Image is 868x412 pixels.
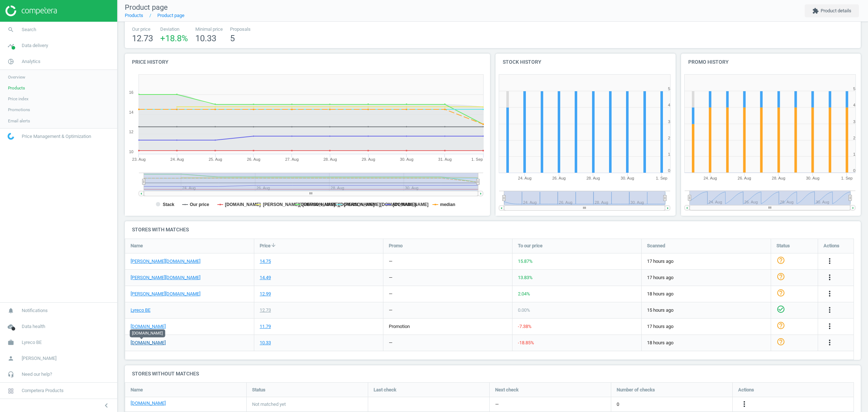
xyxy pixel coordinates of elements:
button: more_vert [825,322,834,331]
div: — [389,258,392,265]
i: help_outline [776,337,785,346]
tspan: 1. Sep [841,176,853,180]
tspan: 26. Aug [552,176,566,180]
span: Lyreco BE [22,339,42,346]
i: check_circle_outline [776,305,785,314]
span: 17 hours ago [647,323,765,330]
i: headset_mic [4,367,18,381]
span: Last check [374,387,396,393]
i: help_outline [776,289,785,297]
span: Minimal price [195,26,223,33]
span: Products [8,85,25,91]
div: 14.75 [260,258,271,265]
span: Overview [8,74,25,80]
text: 14 [129,110,133,114]
span: Need our help? [22,371,52,378]
span: 13.83 % [518,275,533,280]
tspan: 31. Aug [438,157,452,161]
span: Product page [125,3,168,12]
tspan: 1. Sep [471,157,483,161]
i: timeline [4,39,18,52]
h4: Stores without matches [125,365,861,382]
i: chevron_left [102,401,111,410]
i: more_vert [825,257,834,265]
span: Promotions [8,107,30,113]
span: promotion [389,324,410,329]
tspan: 24. Aug [518,176,531,180]
tspan: 28. Aug [772,176,785,180]
div: 10.33 [260,340,271,346]
i: help_outline [776,321,785,330]
tspan: [DOMAIN_NAME] [393,202,429,207]
tspan: [DOMAIN_NAME] [225,202,261,207]
span: Email alerts [8,118,30,124]
tspan: 29. Aug [362,157,375,161]
span: 18 hours ago [647,291,765,297]
i: more_vert [825,306,834,314]
text: 1 [853,152,855,156]
text: 2 [853,136,855,140]
tspan: 25. Aug [209,157,222,161]
text: 0 [668,168,670,173]
img: wGWNvw8QSZomAAAAABJRU5ErkJggg== [8,133,14,140]
a: [DOMAIN_NAME] [131,400,166,407]
tspan: median [440,202,455,207]
i: notifications [4,304,18,318]
span: Data health [22,323,45,330]
i: extension [812,8,819,14]
button: more_vert [825,306,834,315]
span: [PERSON_NAME] [22,355,56,362]
i: work [4,336,18,349]
tspan: 24. Aug [703,176,717,180]
button: more_vert [825,289,834,299]
span: -18.85 % [518,340,534,345]
text: 0 [853,168,855,173]
tspan: 27. Aug [285,157,298,161]
text: 10 [129,150,133,154]
span: Scanned [647,243,665,249]
a: Product page [157,13,184,18]
span: 5 [230,33,235,43]
text: 4 [853,103,855,107]
span: -7.38 % [518,324,532,329]
button: more_vert [740,400,749,409]
i: person [4,352,18,365]
span: 18 hours ago [647,340,765,346]
span: Status [776,243,790,249]
span: Next check [495,387,519,393]
span: Name [131,243,143,249]
span: 15.87 % [518,258,533,264]
tspan: Stack [163,202,174,207]
span: Status [252,387,265,393]
i: help_outline [776,256,785,265]
tspan: Our price [190,202,209,207]
span: Actions [824,243,839,249]
h4: Stock history [495,54,676,71]
span: Data delivery [22,42,48,49]
i: more_vert [825,322,834,331]
tspan: 28. Aug [323,157,337,161]
tspan: 26. Aug [247,157,260,161]
img: ajHJNr6hYgQAAAAASUVORK5CYII= [5,5,57,16]
span: 12.73 [132,33,153,43]
i: pie_chart_outlined [4,55,18,68]
span: 0.00 % [518,307,530,313]
span: 17 hours ago [647,274,765,281]
i: cloud_done [4,320,18,333]
span: Not matched yet [252,401,286,408]
tspan: 28. Aug [586,176,600,180]
div: [DOMAIN_NAME] [130,329,165,337]
div: 12.99 [260,291,271,297]
tspan: 30. Aug [400,157,413,161]
span: Deviation [160,26,188,33]
i: search [4,23,18,37]
span: Notifications [22,307,48,314]
i: more_vert [825,273,834,282]
tspan: [PERSON_NAME][DOMAIN_NAME] [344,202,416,207]
text: 1 [668,152,670,156]
tspan: 23. Aug [132,157,145,161]
text: 5 [668,87,670,91]
text: 4 [668,103,670,107]
div: — [389,307,392,314]
a: [DOMAIN_NAME] [131,340,166,346]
